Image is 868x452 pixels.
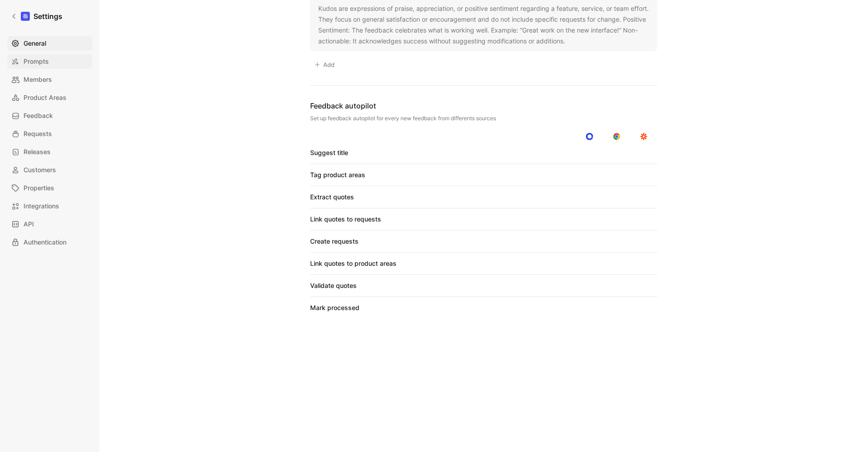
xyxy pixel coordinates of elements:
[7,36,92,51] a: General
[318,3,649,47] div: Kudos are expressions of praise, appreciation, or positive sentiment regarding a feature, service...
[310,236,359,247] div: Create requests
[24,237,66,248] span: Authentication
[24,92,66,103] span: Product Areas
[24,110,53,121] span: Feedback
[24,201,59,212] span: Integrations
[7,235,92,250] a: Authentication
[310,115,657,122] div: Set up feedback autopilot for every new feedback from differents sources
[7,199,92,213] a: Integrations
[310,258,396,269] div: Link quotes to product areas
[7,181,92,195] a: Properties
[7,217,92,231] a: API
[24,165,56,175] span: Customers
[24,56,49,67] span: Prompts
[33,11,62,22] h1: Settings
[310,280,357,291] div: Validate quotes
[7,54,92,69] a: Prompts
[7,163,92,177] a: Customers
[310,58,339,71] button: Add
[310,169,365,180] div: Tag product areas
[24,128,52,139] span: Requests
[7,108,92,123] a: Feedback
[24,146,51,157] span: Releases
[310,302,359,313] div: Mark processed
[7,127,92,141] a: Requests
[310,147,348,158] div: Suggest title
[7,90,92,105] a: Product Areas
[310,214,381,225] div: Link quotes to requests
[24,219,34,230] span: API
[7,145,92,159] a: Releases
[310,100,657,111] div: Feedback autopilot
[24,38,46,49] span: General
[310,192,354,202] div: Extract quotes
[24,183,54,193] span: Properties
[7,72,92,87] a: Members
[24,74,52,85] span: Members
[7,7,66,25] a: Settings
